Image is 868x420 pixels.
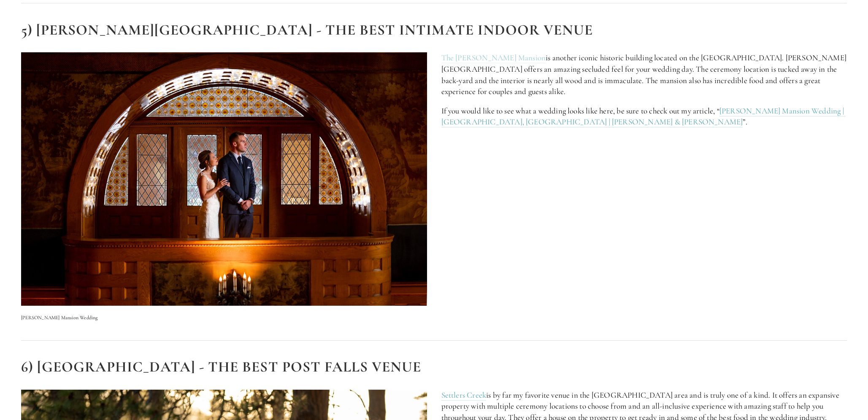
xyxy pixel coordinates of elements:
[21,358,421,376] strong: 6) [GEOGRAPHIC_DATA] - The best post falls venue
[21,313,427,322] p: [PERSON_NAME] Mansion Wedding
[441,52,847,97] p: is another iconic historic building located on the [GEOGRAPHIC_DATA]. [PERSON_NAME][GEOGRAPHIC_DA...
[441,390,487,401] a: Settlers Creek
[21,21,593,39] strong: 5) [PERSON_NAME][GEOGRAPHIC_DATA] - the best intimate indoor venue
[441,53,546,63] a: The [PERSON_NAME] Mansion
[441,105,847,128] p: If you would like to see what a wedding looks like here, be sure to check out my article, “ ”.
[441,106,846,128] a: [PERSON_NAME] Mansion Wedding | [GEOGRAPHIC_DATA], [GEOGRAPHIC_DATA] | [PERSON_NAME] & [PERSON_NAME]
[21,52,427,306] img: Glover Mansion Wedding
